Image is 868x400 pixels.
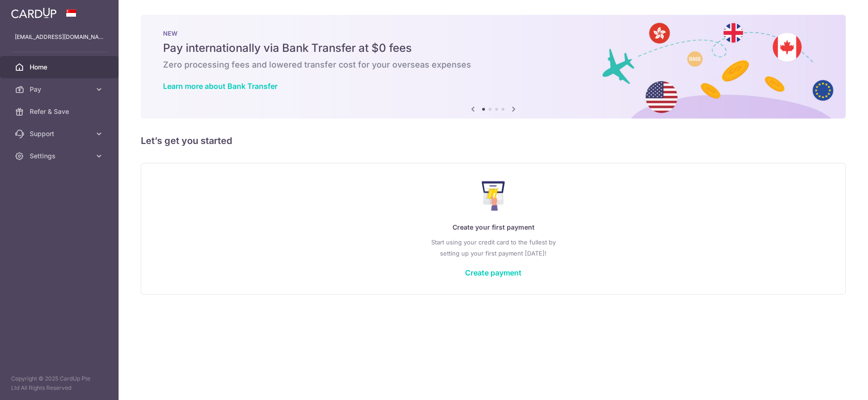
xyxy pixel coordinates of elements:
[141,15,846,119] img: Bank transfer banner
[465,268,522,277] a: Create payment
[163,41,824,56] h5: Pay internationally via Bank Transfer at $0 fees
[30,85,91,94] span: Pay
[30,151,91,161] span: Settings
[141,133,846,148] h5: Let’s get you started
[160,222,827,233] p: Create your first payment
[30,62,91,72] span: Home
[808,372,859,395] iframe: Opens a widget where you can find more information
[11,7,57,19] img: CardUp
[482,181,505,211] img: Make Payment
[30,107,91,116] span: Refer & Save
[163,81,277,91] a: Learn more about Bank Transfer
[30,129,91,138] span: Support
[163,30,824,37] p: NEW
[160,237,827,259] p: Start using your credit card to the fullest by setting up your first payment [DATE]!
[163,59,824,70] h6: Zero processing fees and lowered transfer cost for your overseas expenses
[15,32,104,42] p: [EMAIL_ADDRESS][DOMAIN_NAME]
